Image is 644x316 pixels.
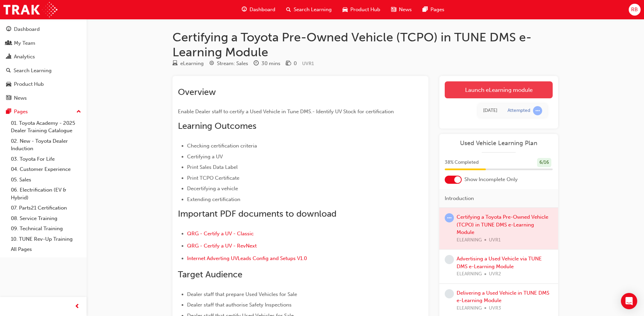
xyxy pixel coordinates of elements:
a: Dashboard [3,23,84,36]
span: people-icon [6,40,11,46]
a: 05. Sales [8,175,84,185]
span: UVR2 [489,270,501,278]
span: target-icon [209,61,214,67]
span: Target Audience [178,269,242,280]
a: News [3,92,84,104]
span: search-icon [286,5,291,14]
div: Type [172,59,204,68]
span: prev-icon [75,302,80,311]
span: Enable Dealer staff to certify a Used Vehicle in Tune DMS.- Identify UV Stock for certification [178,108,394,115]
span: learningRecordVerb_NONE-icon [445,255,454,264]
a: 03. Toyota For Life [8,154,84,164]
span: learningRecordVerb_ATTEMPT-icon [533,106,542,115]
a: 04. Customer Experience [8,164,84,175]
span: UVR3 [489,304,501,312]
a: 10. TUNE Rev-Up Training [8,234,84,244]
span: Overview [178,87,216,97]
div: Duration [254,59,280,68]
span: ELEARNING [457,270,482,278]
span: pages-icon [423,5,428,14]
span: Extending certification [187,196,240,202]
div: My Team [14,39,35,47]
span: clock-icon [254,61,259,67]
a: car-iconProduct Hub [337,3,386,17]
a: Advertising a Used Vehicle via TUNE DMS e-Learning Module [457,256,542,270]
span: Print Sales Data Label [187,164,238,170]
span: guage-icon [6,26,11,33]
span: Introduction [445,195,474,202]
span: ELEARNING [457,304,482,312]
div: Pages [14,108,28,116]
button: DashboardMy TeamAnalyticsSearch LearningProduct HubNews [3,22,84,105]
div: 0 [294,60,297,67]
a: Used Vehicle Learning Plan [445,139,553,147]
span: learningRecordVerb_NONE-icon [445,289,454,298]
span: Dashboard [250,6,275,14]
a: My Team [3,37,84,50]
img: Trak [3,2,57,17]
span: Dealer staff that authorise Safety Inspections [187,302,292,308]
span: money-icon [286,61,291,67]
span: learningRecordVerb_ATTEMPT-icon [445,213,454,222]
div: Stream [209,59,248,68]
a: QRG - Certify a UV - Classic [187,231,254,237]
a: guage-iconDashboard [236,3,281,17]
span: Checking certification criteria [187,143,257,149]
a: 07. Parts21 Certification [8,203,84,213]
span: chart-icon [6,54,11,60]
span: Important PDF documents to download [178,209,336,219]
a: Product Hub [3,78,84,91]
div: News [14,94,27,102]
span: guage-icon [242,5,247,14]
a: 02. New - Toyota Dealer Induction [8,136,84,154]
a: 08. Service Training [8,213,84,224]
span: Print TCPO Certificate [187,175,239,181]
a: Internet Adverting UVLeads Config and Setups V1.0 [187,255,307,261]
button: Pages [3,105,84,118]
span: learningResourceType_ELEARNING-icon [172,61,178,67]
span: Show Incomplete Only [464,176,518,183]
div: Price [286,59,297,68]
div: eLearning [180,60,204,67]
span: 38 % Completed [445,159,479,166]
span: Learning Outcomes [178,121,256,131]
span: up-icon [76,107,81,116]
span: Dealer staff that prepare Used Vehicles for Sale [187,291,297,297]
a: All Pages [8,244,84,255]
a: QRG - Certify a UV - RevNext [187,243,257,249]
span: Learning resource code [302,61,314,66]
span: Decertifying a vehicle [187,185,238,192]
a: Analytics [3,51,84,63]
span: search-icon [6,68,11,74]
span: news-icon [391,5,396,14]
span: car-icon [343,5,348,14]
div: 30 mins [261,60,280,67]
div: Search Learning [14,67,52,75]
span: Certifying a UV [187,154,223,160]
div: Analytics [14,53,35,61]
span: news-icon [6,95,11,101]
a: Search Learning [3,64,84,77]
h1: Certifying a Toyota Pre-Owned Vehicle (TCPO) in TUNE DMS e-Learning Module [172,30,558,59]
a: Launch eLearning module [445,81,553,98]
button: RB [629,4,641,16]
div: Dashboard [14,25,40,33]
span: Pages [430,6,444,14]
span: News [399,6,412,14]
span: RB [631,6,638,14]
div: Open Intercom Messenger [621,293,637,309]
a: Delivering a Used Vehicle in TUNE DMS e-Learning Module [457,290,549,304]
span: pages-icon [6,109,11,115]
span: Product Hub [350,6,380,14]
div: Attempted [508,107,530,114]
a: 01. Toyota Academy - 2025 Dealer Training Catalogue [8,118,84,136]
span: Search Learning [294,6,332,14]
span: car-icon [6,81,11,87]
div: Stream: Sales [217,60,248,67]
a: 06. Electrification (EV & Hybrid) [8,185,84,203]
